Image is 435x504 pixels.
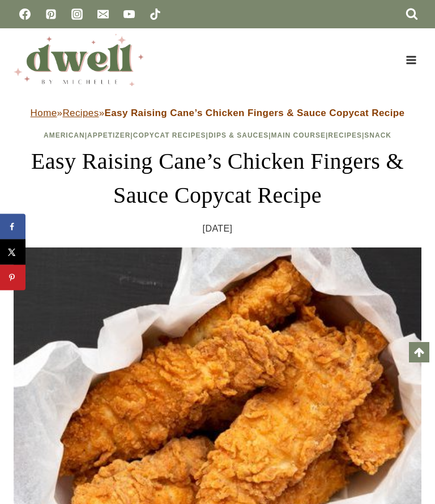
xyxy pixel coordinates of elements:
time: [DATE] [203,221,233,236]
button: Open menu [400,51,421,69]
a: American [44,131,85,139]
button: View Search Form [402,5,421,24]
a: Copycat Recipes [133,131,206,139]
span: | | | | | | [44,131,391,139]
span: » » [31,108,405,118]
a: Recipes [328,131,362,139]
a: Snack [364,131,391,139]
a: Main Course [271,131,326,139]
img: DWELL by michelle [14,34,144,86]
a: Home [31,108,57,118]
a: Facebook [14,3,36,25]
a: TikTok [144,3,167,25]
a: YouTube [118,3,140,25]
h1: Easy Raising Cane’s Chicken Fingers & Sauce Copycat Recipe [14,144,421,212]
strong: Easy Raising Cane’s Chicken Fingers & Sauce Copycat Recipe [104,108,404,118]
a: Dips & Sauces [208,131,268,139]
a: Pinterest [40,3,62,25]
a: Instagram [66,3,88,25]
a: Scroll to top [409,342,429,362]
a: Email [92,3,114,25]
a: Recipes [62,108,99,118]
a: Appetizer [87,131,130,139]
